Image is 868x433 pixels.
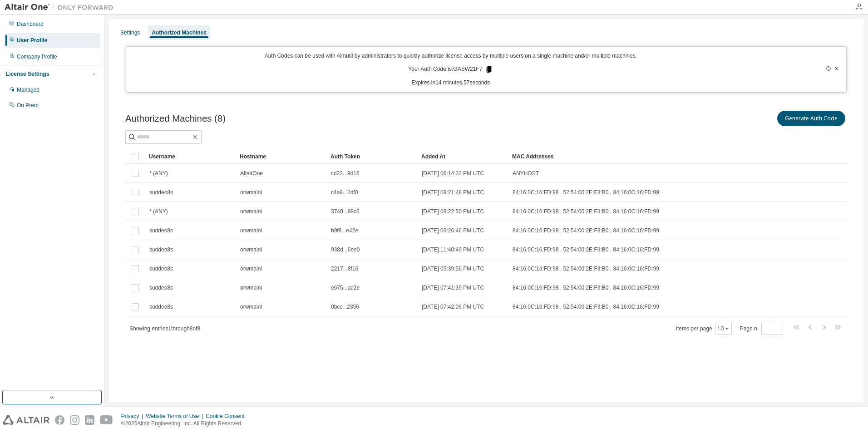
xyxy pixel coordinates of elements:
span: 84:16:0C:16:FD:98 , 52:54:00:2E:F3:B0 , 84:16:0C:16:FD:99 [513,246,659,253]
img: linkedin.svg [85,415,94,425]
p: Expires in 14 minutes, 57 seconds [132,79,770,87]
p: Auth Codes can be used with Almutil by administrators to quickly authorize license access by mult... [132,52,770,60]
div: On Prem [17,102,39,109]
span: [DATE] 07:42:06 PM UTC [422,303,484,310]
div: License Settings [6,70,49,78]
div: Hostname [240,149,323,164]
span: 84:16:0C:16:FD:98 , 52:54:00:2E:F3:B0 , 84:16:0C:16:FD:99 [513,227,659,234]
div: Cookie Consent [206,413,250,420]
span: suddeo8s [149,246,173,253]
img: altair_logo.svg [3,415,49,425]
span: 2217...8f16 [331,265,358,272]
span: 0bcc...2356 [331,303,359,310]
span: e675...ad2e [331,284,360,291]
p: Your Auth Code is: GASW21F7 [408,65,493,74]
span: suddeo8s [149,227,173,234]
span: suddeo8s [149,284,173,291]
img: youtube.svg [100,415,113,425]
span: 84:16:0C:16:FD:98 , 52:54:00:2E:F3:B0 , 84:16:0C:16:FD:99 [513,189,659,196]
span: c4a9...2df0 [331,189,358,196]
div: MAC Addresses [512,149,752,164]
span: orwmainl [240,189,262,196]
div: Privacy [121,413,146,420]
div: Website Terms of Use [146,413,206,420]
div: Auth Token [330,149,414,164]
img: Altair One [5,3,118,12]
span: 84:16:0C:16:FD:98 , 52:54:00:2E:F3:B0 , 84:16:0C:16:FD:99 [513,265,659,272]
span: orwmainl [240,284,262,291]
span: [DATE] 09:22:50 PM UTC [422,208,484,215]
span: Items per page [676,323,732,335]
p: © 2025 Altair Engineering, Inc. All Rights Reserved. [121,420,250,428]
div: Managed [17,86,39,93]
span: suddeo8s [149,303,173,310]
span: orwmainl [240,265,262,272]
span: AltairOne [240,170,263,177]
span: 84:16:0C:16:FD:98 , 52:54:00:2E:F3:B0 , 84:16:0C:16:FD:99 [513,208,659,215]
img: instagram.svg [70,415,79,425]
div: Company Profile [17,53,57,60]
span: Page n. [740,323,783,335]
div: Authorized Machines [152,29,207,36]
span: Showing entries 1 through 8 of 8 [129,325,200,332]
span: Authorized Machines (8) [125,113,226,124]
span: suddeo8s [149,265,173,272]
span: [DATE] 09:21:48 PM UTC [422,189,484,196]
span: orwmainl [240,246,262,253]
span: [DATE] 05:39:56 PM UTC [422,265,484,272]
span: cd23...9d16 [331,170,360,177]
span: suddeo8s [149,189,173,196]
img: facebook.svg [55,415,64,425]
div: User Profile [17,37,47,44]
span: ANYHOST [513,170,539,177]
span: * (ANY) [149,170,168,177]
span: [DATE] 06:14:33 PM UTC [422,170,484,177]
span: orwmainl [240,227,262,234]
span: [DATE] 11:40:49 PM UTC [422,246,484,253]
span: * (ANY) [149,208,168,215]
div: Settings [120,29,140,36]
span: orwmainl [240,208,262,215]
span: orwmainl [240,303,262,310]
span: [DATE] 09:26:46 PM UTC [422,227,484,234]
div: Added At [421,149,505,164]
span: 938d...6ee0 [331,246,360,253]
span: b9f8...e42e [331,227,358,234]
span: 84:16:0C:16:FD:98 , 52:54:00:2E:F3:B0 , 84:16:0C:16:FD:99 [513,284,659,291]
span: 3740...98c6 [331,208,360,215]
span: [DATE] 07:41:39 PM UTC [422,284,484,291]
div: Dashboard [17,20,44,28]
button: Generate Auth Code [777,111,845,126]
button: 10 [717,325,730,332]
span: 84:16:0C:16:FD:98 , 52:54:00:2E:F3:B0 , 84:16:0C:16:FD:99 [513,303,659,310]
div: Username [149,149,232,164]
